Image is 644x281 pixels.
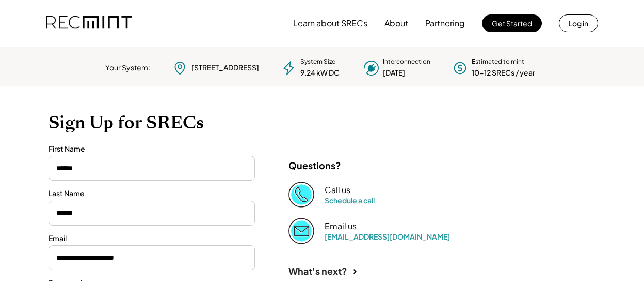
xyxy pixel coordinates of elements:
[49,144,255,154] div: First Name
[105,63,150,73] div: Your System:
[325,185,350,196] div: Call us
[49,233,255,244] div: Email
[559,14,598,32] button: Log in
[425,13,465,34] button: Partnering
[191,63,259,73] div: [STREET_ADDRESS]
[300,57,335,66] div: System Size
[472,57,524,66] div: Estimated to mint
[300,68,340,78] div: 9.24 kW DC
[46,6,132,41] img: recmint-logotype%403x.png
[288,159,341,171] div: Questions?
[384,13,408,34] button: About
[325,221,357,232] div: Email us
[383,68,405,78] div: [DATE]
[288,182,314,208] img: Phone%20copy%403x.png
[482,14,542,32] button: Get Started
[472,68,535,78] div: 10-12 SRECs / year
[288,265,347,277] div: What's next?
[49,188,255,199] div: Last Name
[288,218,314,244] img: Email%202%403x.png
[383,57,430,66] div: Interconnection
[293,13,367,34] button: Learn about SRECs
[325,232,450,241] a: [EMAIL_ADDRESS][DOMAIN_NAME]
[325,196,375,205] a: Schedule a call
[49,112,595,134] h1: Sign Up for SRECs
